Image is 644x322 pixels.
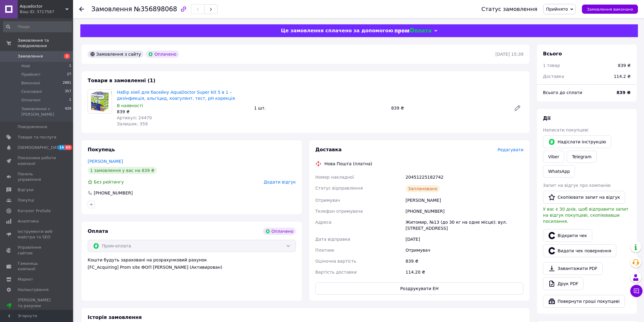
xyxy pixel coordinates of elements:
[18,155,56,166] span: Показники роботи компанії
[21,72,40,77] span: Прийняті
[315,270,357,275] span: Вартість доставки
[543,183,611,188] span: Запит на відгук про компанію
[618,62,631,68] div: 839 ₴
[88,314,142,320] span: Історія замовлення
[79,6,84,12] div: Повернутися назад
[65,145,72,150] span: 65
[21,89,42,94] span: Скасовані
[18,145,63,150] span: [DEMOGRAPHIC_DATA]
[18,208,51,214] span: Каталог ProSale
[117,109,249,115] div: 839 ₴
[543,128,588,132] span: Написати покупцеві
[395,28,431,34] img: evopay logo
[146,51,179,58] div: Оплачено
[18,297,56,314] span: [PERSON_NAME] та рахунки
[264,180,296,184] span: Додати відгук
[69,63,71,69] span: 1
[315,259,356,264] span: Оціночна вартість
[404,172,525,183] div: 20451225182742
[18,187,33,193] span: Відгуки
[495,52,523,57] time: [DATE] 15:39
[88,228,108,234] span: Оплата
[63,80,71,86] span: 2881
[404,234,525,245] div: [DATE]
[21,97,40,103] span: Оплачені
[404,245,525,256] div: Отримувач
[18,171,56,182] span: Панель управління
[498,147,523,152] span: Редагувати
[315,198,340,203] span: Отримувач
[117,90,235,101] a: Набір хімії для басейну AquaDoctor Super Kit 5 в 1 – дезінфекція, альгіцид, коагулянт, тест, pH к...
[630,285,642,297] button: Чат з покупцем
[543,277,583,290] a: Друк PDF
[315,209,363,214] span: Телефон отримувача
[543,74,564,79] span: Доставка
[587,7,633,12] span: Замовлення виконано
[543,207,628,224] span: У вас є 30 днів, щоб відправити запит на відгук покупцеві, скопіювавши посилання.
[315,282,523,295] button: Роздрукувати ЕН
[263,228,296,235] div: Оплачено
[69,97,71,103] span: 1
[543,151,564,163] a: Viber
[64,54,70,59] span: 1
[65,89,71,94] span: 357
[404,195,525,206] div: [PERSON_NAME]
[20,4,65,9] span: Aquadoctor
[18,124,47,130] span: Повідомлення
[617,90,631,95] b: 839 ₴
[567,151,597,163] a: Telegram
[543,191,625,204] button: Скопіювати запит на відгук
[117,103,143,108] span: В наявності
[134,5,177,13] span: №356898068
[88,159,123,164] a: [PERSON_NAME]
[88,91,112,112] img: Набір хімії для басейну AquaDoctor Super Kit 5 в 1 – дезінфекція, альгіцид, коагулянт, тест, pH к...
[93,190,133,196] div: [PHONE_NUMBER]
[91,5,132,13] span: Замовлення
[582,5,638,14] button: Замовлення виконано
[21,80,40,86] span: Виконані
[404,206,525,217] div: [PHONE_NUMBER]
[404,267,525,278] div: 114.20 ₴
[58,145,65,150] span: 16
[18,245,56,256] span: Управління сайтом
[281,28,393,33] span: Це замовлення сплачено за допомогою
[543,63,560,68] span: 1 товар
[88,78,156,83] span: Товари в замовленні (1)
[252,104,389,112] div: 1 шт.
[3,21,72,32] input: Пошук
[404,217,525,234] div: Житомир, №13 (до 30 кг на одне місце): вул. [STREET_ADDRESS]
[543,295,625,308] button: Повернути гроші покупцеві
[18,261,56,272] span: Гаманець компанії
[543,229,592,242] a: Відкрити чек
[610,70,634,83] div: 114.2 ₴
[117,115,152,120] span: Артикул: 24470
[315,237,350,242] span: Дата відправки
[18,309,56,314] div: Prom мікс 1 000
[315,220,331,225] span: Адреса
[543,244,616,257] button: Видати чек повернення
[94,180,124,184] span: Без рейтингу
[117,121,148,126] span: Залишок: 359
[543,262,603,275] a: Завантажити PDF
[18,54,43,59] span: Замовлення
[18,287,49,292] span: Налаштування
[21,63,30,69] span: Нові
[88,51,143,58] div: Замовлення з сайту
[20,9,73,15] div: Ваш ID: 3717587
[18,198,34,203] span: Покупці
[543,135,611,148] button: Надіслати інструкцію
[18,229,56,240] span: Інструменти веб-майстра та SEO
[543,51,562,57] span: Всього
[543,165,575,177] a: WhatsApp
[88,147,115,152] span: Покупець
[18,135,56,140] span: Товари та послуги
[18,277,33,282] span: Маркет
[88,264,296,270] div: [FC_Acquiring] Prom site ФОП [PERSON_NAME] (Активирован)
[65,106,71,117] span: 429
[406,185,440,192] div: Заплановано
[21,106,65,117] span: Замовлення з [PERSON_NAME]
[323,161,374,167] div: Нова Пошта (платна)
[315,175,354,180] span: Номер накладної
[315,186,363,191] span: Статус відправлення
[404,256,525,267] div: 839 ₴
